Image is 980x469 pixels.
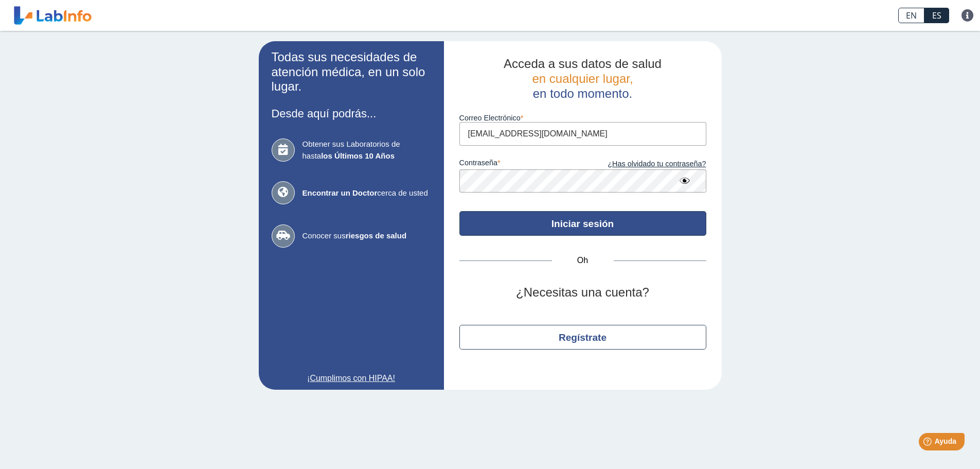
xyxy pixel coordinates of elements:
font: en cualquier lugar, [532,72,633,85]
font: cerca de usted [377,188,427,197]
font: ¡Cumplimos con HIPAA! [307,374,395,383]
font: Correo Electrónico [459,114,521,122]
font: ¿Necesitas una cuenta? [516,285,649,299]
font: en todo momento. [533,86,632,100]
font: ES [932,10,941,21]
font: EN [906,10,917,21]
font: riesgos de salud [346,231,406,240]
font: Desde aquí podrás... [272,107,377,120]
font: Acceda a sus datos de salud [504,57,662,71]
font: Obtener sus Laboratorios de hasta [302,140,400,160]
a: ¿Has olvidado tu contraseña? [583,159,706,170]
font: Oh [577,256,588,265]
font: Todas sus necesidades de atención médica, en un solo lugar. [272,50,425,94]
button: Regístrate [459,325,706,350]
iframe: Lanzador de widgets de ayuda [888,429,969,458]
button: Iniciar sesión [459,211,706,236]
font: Regístrate [559,332,607,343]
font: los Últimos 10 Años [321,151,395,160]
font: Conocer sus [302,231,346,240]
font: ¿Has olvidado tu contraseña? [608,160,706,168]
font: Iniciar sesión [551,218,614,229]
font: contraseña [459,159,497,167]
font: Encontrar un Doctor [302,188,378,197]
